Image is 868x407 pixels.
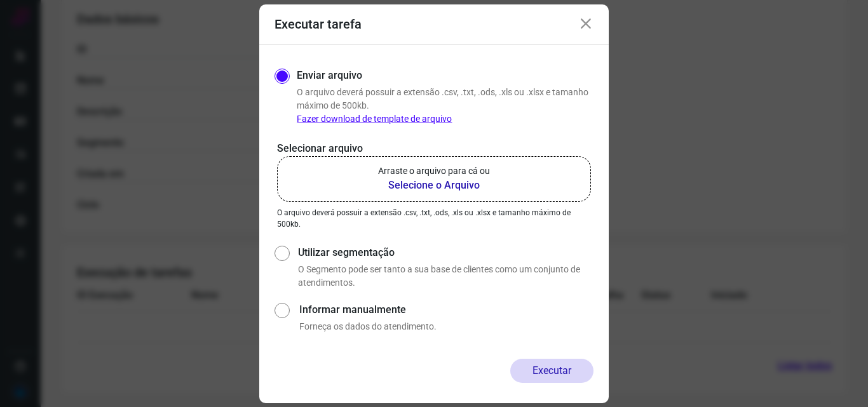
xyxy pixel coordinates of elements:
[297,86,593,126] p: O arquivo deverá possuir a extensão .csv, .txt, .ods, .xls ou .xlsx e tamanho máximo de 500kb.
[275,17,362,32] h3: Executar tarefa
[298,263,593,290] p: O Segmento pode ser tanto a sua base de clientes como um conjunto de atendimentos.
[299,302,593,317] label: Informar manualmente
[277,141,591,156] p: Selecionar arquivo
[378,178,490,193] b: Selecione o Arquivo
[510,359,593,383] button: Executar
[297,68,362,83] label: Enviar arquivo
[378,164,490,178] p: Arraste o arquivo para cá ou
[297,114,452,124] a: Fazer download de template de arquivo
[298,245,593,260] label: Utilizar segmentação
[299,320,593,333] p: Forneça os dados do atendimento.
[277,207,591,230] p: O arquivo deverá possuir a extensão .csv, .txt, .ods, .xls ou .xlsx e tamanho máximo de 500kb.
